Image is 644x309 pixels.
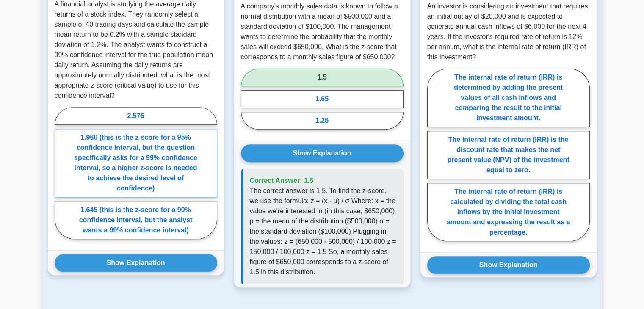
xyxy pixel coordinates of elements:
button: Show Explanation [427,256,590,274]
label: 1.960 (this is the z-score for a 95% confidence interval, but the question specifically asks for ... [55,129,217,197]
label: 1.65 [241,90,404,108]
span: Correct Answer: 1.5 [250,177,314,184]
label: 1.5 [241,69,404,86]
p: An investor is considering an investment that requires an initial outlay of $20,000 and is expect... [427,1,590,62]
button: Show Explanation [55,254,217,272]
p: The correct answer is 1.5. To find the z-score, we use the formula: z = (x - μ) / σ Where: x = th... [250,186,397,277]
label: The internal rate of return (IRR) is calculated by dividing the total cash inflows by the initial... [427,183,590,241]
button: Show Explanation [241,144,404,162]
p: A company's monthly sales data is known to follow a normal distribution with a mean of $500,000 a... [241,1,404,62]
label: The internal rate of return (IRR) is determined by adding the present values of all cash inflows ... [427,69,590,127]
label: The internal rate of return (IRR) is the discount rate that makes the net present value (NPV) of ... [427,131,590,179]
label: 1.645 (this is the z-score for a 90% confidence interval, but the analyst wants a 99% confidence ... [55,201,217,239]
label: 1.25 [241,112,404,130]
label: 2.576 [55,107,217,125]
